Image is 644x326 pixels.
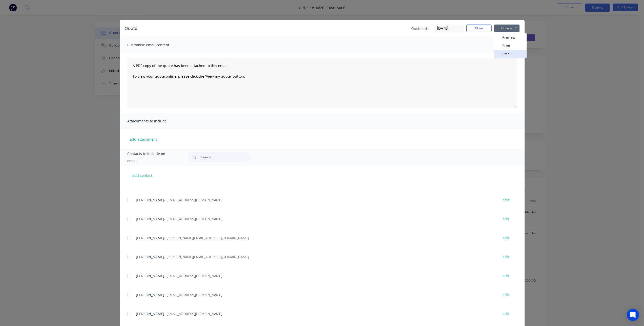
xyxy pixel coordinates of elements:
span: - [EMAIL_ADDRESS][DOMAIN_NAME] [164,292,222,297]
span: [PERSON_NAME] [136,273,164,278]
button: edit [500,253,512,260]
button: Email [494,50,527,58]
button: Close [466,25,492,32]
button: edit [500,310,512,317]
span: [PERSON_NAME] [136,254,164,259]
button: edit [500,197,512,203]
span: - [EMAIL_ADDRESS][DOMAIN_NAME] [164,198,222,202]
span: - [EMAIL_ADDRESS][DOMAIN_NAME] [164,273,222,278]
span: Contacts to include on email [127,150,175,164]
span: [PERSON_NAME] [136,311,164,316]
button: add contact [127,171,158,179]
button: Options [494,25,520,32]
button: Print [494,41,527,50]
button: edit [500,272,512,279]
span: [PERSON_NAME] [136,292,164,297]
span: [PERSON_NAME] [136,235,164,240]
span: - [PERSON_NAME][EMAIL_ADDRESS][DOMAIN_NAME] [164,235,249,240]
div: Open Intercom Messenger [627,309,639,321]
span: Attachments to include [127,118,183,125]
span: [PERSON_NAME] [136,198,164,202]
span: - [EMAIL_ADDRESS][DOMAIN_NAME] [164,216,222,221]
textarea: A PDF copy of the quote has been attached to this email. To view your quote online, please click ... [127,58,517,108]
button: add attachment [127,135,159,143]
span: - [EMAIL_ADDRESS][DOMAIN_NAME] [164,311,222,316]
span: Quote date [411,26,429,31]
span: - [PERSON_NAME][EMAIL_ADDRESS][DOMAIN_NAME] [164,254,249,259]
button: edit [500,291,512,298]
div: Quote [125,26,137,32]
span: Customise email content [127,41,183,49]
input: Search... [201,152,251,162]
button: edit [500,215,512,222]
button: Preview [494,33,527,41]
button: edit [500,234,512,241]
span: [PERSON_NAME] [136,216,164,221]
